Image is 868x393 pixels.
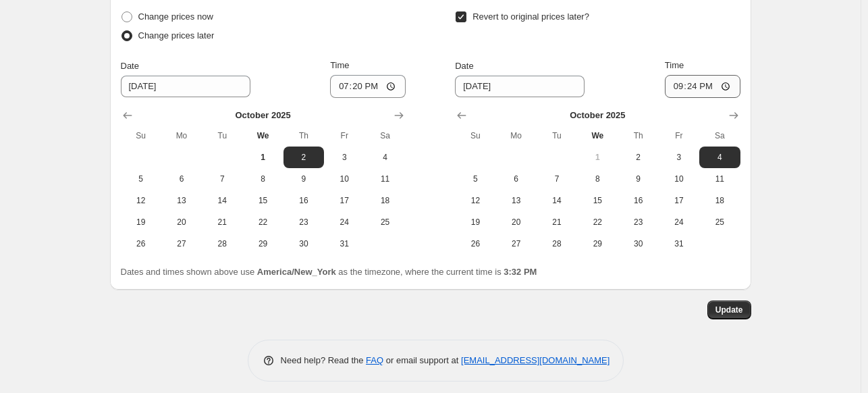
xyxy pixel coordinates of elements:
[577,233,618,255] button: Wednesday October 29 2025
[161,190,202,211] button: Monday October 13 2025
[329,152,359,163] span: 3
[121,233,161,255] button: Sunday October 26 2025
[618,147,658,168] button: Thursday October 2 2025
[724,106,743,125] button: Show next month, November 2025
[121,211,161,233] button: Sunday October 19 2025
[455,168,495,190] button: Sunday October 5 2025
[577,168,618,190] button: Wednesday October 8 2025
[202,168,242,190] button: Tuesday October 7 2025
[659,125,699,147] th: Friday
[121,61,139,71] span: Date
[324,190,364,211] button: Friday October 17 2025
[242,190,283,211] button: Wednesday October 15 2025
[618,233,658,255] button: Thursday October 30 2025
[329,174,359,184] span: 10
[496,190,537,211] button: Monday October 13 2025
[705,174,734,184] span: 11
[370,130,400,141] span: Sa
[664,130,694,141] span: Fr
[582,195,612,206] span: 15
[659,147,699,168] button: Friday October 3 2025
[242,211,283,233] button: Wednesday October 22 2025
[121,125,161,147] th: Sunday
[618,168,658,190] button: Thursday October 9 2025
[705,217,734,228] span: 25
[289,174,319,184] span: 9
[364,125,405,147] th: Saturday
[496,233,537,255] button: Monday October 27 2025
[248,174,277,184] span: 8
[664,152,694,163] span: 3
[207,195,237,206] span: 14
[460,238,490,249] span: 26
[455,125,495,147] th: Sunday
[329,195,359,206] span: 17
[389,106,408,125] button: Show next month, November 2025
[582,130,612,141] span: We
[248,217,277,228] span: 22
[329,238,359,249] span: 31
[665,75,740,98] input: 12:00
[167,174,196,184] span: 6
[577,125,618,147] th: Wednesday
[167,195,196,206] span: 13
[707,300,751,319] button: Update
[699,168,740,190] button: Saturday October 11 2025
[461,355,609,365] a: [EMAIL_ADDRESS][DOMAIN_NAME]
[715,305,743,315] span: Update
[705,195,734,206] span: 18
[207,217,237,228] span: 21
[118,106,137,125] button: Show previous month, September 2025
[324,147,364,168] button: Friday October 3 2025
[577,211,618,233] button: Wednesday October 22 2025
[699,125,740,147] th: Saturday
[366,355,383,365] a: FAQ
[504,267,537,277] b: 3:32 PM
[452,106,471,125] button: Show previous month, September 2025
[364,168,405,190] button: Saturday October 11 2025
[167,217,196,228] span: 20
[202,190,242,211] button: Tuesday October 14 2025
[664,174,694,184] span: 10
[248,195,277,206] span: 15
[283,190,324,211] button: Thursday October 16 2025
[126,130,156,141] span: Su
[370,174,400,184] span: 11
[623,238,653,249] span: 30
[664,238,694,249] span: 31
[623,174,653,184] span: 9
[542,217,572,228] span: 21
[207,174,237,184] span: 7
[542,195,572,206] span: 14
[324,211,364,233] button: Friday October 24 2025
[542,174,572,184] span: 7
[623,152,653,163] span: 2
[460,130,490,141] span: Su
[324,168,364,190] button: Friday October 10 2025
[460,195,490,206] span: 12
[542,238,572,249] span: 28
[138,11,213,22] span: Change prices now
[577,147,618,168] button: Today Wednesday October 1 2025
[242,147,283,168] button: Today Wednesday October 1 2025
[126,238,156,249] span: 26
[699,190,740,211] button: Saturday October 18 2025
[496,211,537,233] button: Monday October 20 2025
[664,217,694,228] span: 24
[289,238,319,249] span: 30
[582,152,612,163] span: 1
[283,147,324,168] button: Thursday October 2 2025
[248,152,277,163] span: 1
[330,75,406,98] input: 12:00
[664,195,694,206] span: 17
[364,147,405,168] button: Saturday October 4 2025
[121,190,161,211] button: Sunday October 12 2025
[161,125,202,147] th: Monday
[289,195,319,206] span: 16
[659,168,699,190] button: Friday October 10 2025
[242,233,283,255] button: Wednesday October 29 2025
[455,190,495,211] button: Sunday October 12 2025
[364,211,405,233] button: Saturday October 25 2025
[537,125,577,147] th: Tuesday
[242,125,283,147] th: Wednesday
